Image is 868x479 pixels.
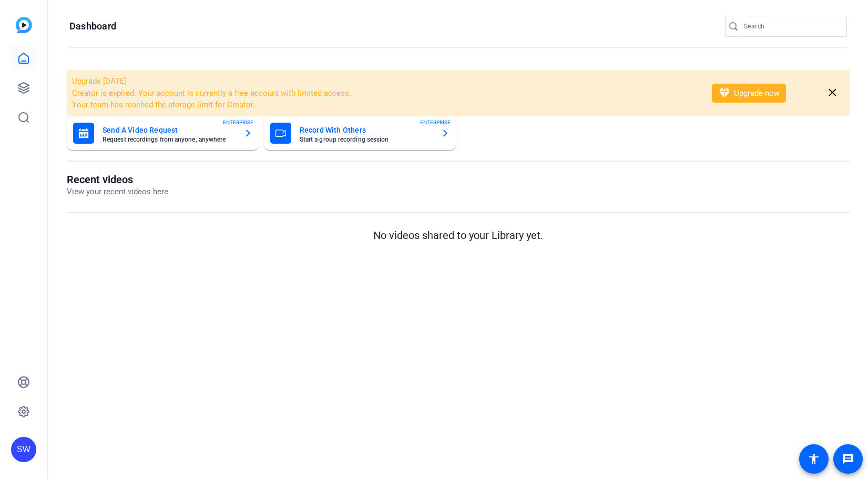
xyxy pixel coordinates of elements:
mat-card-subtitle: Start a group recording session [300,136,433,143]
mat-icon: diamond [718,87,731,99]
h1: Dashboard [69,20,116,33]
mat-card-title: Record With Others [300,124,433,136]
mat-card-subtitle: Request recordings from anyone, anywhere [103,136,236,143]
span: ENTERPRISE [223,118,253,126]
button: Upgrade now [712,84,786,103]
div: SW [11,437,36,462]
button: Record With OthersStart a group recording sessionENTERPRISE [264,116,456,150]
p: View your recent videos here [67,186,168,198]
mat-icon: close [826,86,839,99]
button: Send A Video RequestRequest recordings from anyone, anywhereENTERPRISE [67,116,259,150]
input: Search [744,20,839,33]
mat-icon: accessibility [808,453,820,465]
mat-icon: message [842,453,854,465]
p: No videos shared to your Library yet. [67,227,850,243]
span: ENTERPRISE [420,118,451,126]
li: Creator is expired. Your account is currently a free account with limited access. [72,87,698,99]
img: blue-gradient.svg [16,17,32,33]
span: Upgrade [DATE] [72,76,127,86]
li: Your team has reached the storage limit for Creator. [72,99,698,111]
h1: Recent videos [67,173,168,186]
mat-card-title: Send A Video Request [103,124,236,136]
